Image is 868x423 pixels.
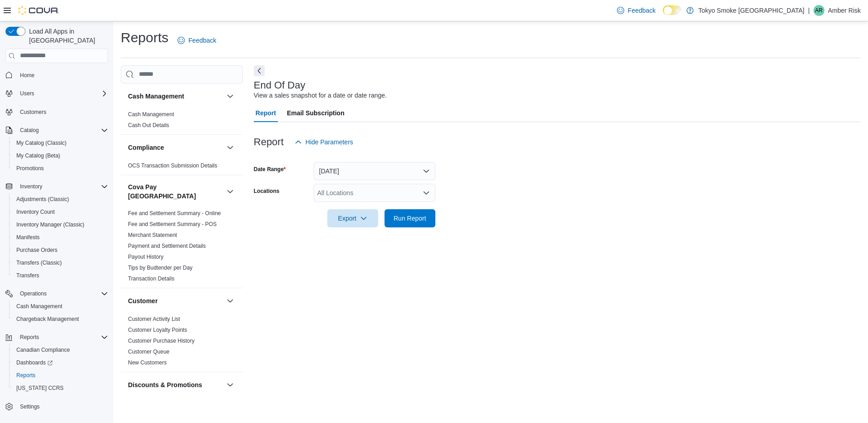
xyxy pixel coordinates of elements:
a: Discounts [128,400,152,406]
span: Dashboards [13,357,108,368]
span: Cash Management [16,303,62,310]
a: Tips by Budtender per Day [128,265,192,271]
button: Promotions [9,162,112,175]
span: Inventory Manager (Classic) [13,219,108,230]
span: Payout History [128,253,163,261]
span: Customer Queue [128,348,169,355]
a: My Catalog (Beta) [13,150,64,161]
span: My Catalog (Beta) [13,150,108,161]
span: Tips by Budtender per Day [128,264,192,271]
h3: Cash Management [128,92,184,101]
button: Export [327,209,378,227]
div: Amber Risk [814,5,824,16]
a: Fee and Settlement Summary - Online [128,210,221,216]
a: Reports [13,370,39,381]
a: Payout History [128,254,163,260]
span: Dashboards [16,359,53,366]
a: Feedback [613,1,659,20]
button: Hide Parameters [291,133,357,151]
a: Cash Management [13,301,66,312]
span: Inventory [20,183,42,190]
span: Transfers (Classic) [13,257,108,268]
span: Inventory [16,181,108,192]
span: Customers [20,108,46,116]
span: Fee and Settlement Summary - Online [128,210,221,217]
button: Run Report [385,209,435,227]
a: Payment and Settlement Details [128,243,206,249]
a: My Catalog (Classic) [13,138,70,148]
span: Chargeback Management [16,315,79,323]
span: Promotions [13,163,108,174]
a: New Customers [128,359,167,366]
button: Catalog [2,124,112,137]
a: Transfers (Classic) [13,257,65,268]
div: View a sales snapshot for a date or date range. [254,91,387,100]
span: Run Report [394,214,426,223]
button: Reports [9,369,112,382]
button: Operations [16,288,50,299]
button: Settings [2,400,112,413]
span: Transfers [13,270,108,281]
a: Inventory Count [13,207,59,217]
span: My Catalog (Classic) [13,138,108,148]
span: Customer Loyalty Points [128,326,187,334]
span: My Catalog (Classic) [16,139,67,147]
a: Transaction Details [128,275,174,282]
span: Manifests [16,234,39,241]
p: Tokyo Smoke [GEOGRAPHIC_DATA] [698,5,804,16]
p: Amber Risk [828,5,861,16]
span: Purchase Orders [16,246,58,254]
button: Customer [225,295,236,306]
span: Washington CCRS [13,383,108,393]
button: Compliance [128,143,223,152]
span: Chargeback Management [13,314,108,325]
span: Feedback [188,36,216,45]
span: Reports [16,332,108,343]
h3: Cova Pay [GEOGRAPHIC_DATA] [128,182,223,201]
button: Purchase Orders [9,244,112,256]
label: Date Range [254,166,286,173]
span: Load All Apps in [GEOGRAPHIC_DATA] [25,27,108,45]
button: Customers [2,105,112,118]
button: Cash Management [9,300,112,313]
span: Cash Management [13,301,108,312]
span: AR [815,5,823,16]
button: Manifests [9,231,112,244]
span: Export [333,209,373,227]
a: Promotions [13,163,48,174]
label: Locations [254,187,280,195]
input: Dark Mode [663,5,682,15]
span: Report [256,104,276,122]
button: Users [16,88,38,99]
button: My Catalog (Classic) [9,137,112,149]
button: Cova Pay [GEOGRAPHIC_DATA] [225,186,236,197]
a: Chargeback Management [13,314,83,325]
a: Fee and Settlement Summary - POS [128,221,217,227]
a: Customer Queue [128,349,169,355]
a: Cash Out Details [128,122,169,128]
button: Inventory [16,181,46,192]
a: Customer Loyalty Points [128,327,187,333]
button: Transfers (Classic) [9,256,112,269]
span: Operations [16,288,108,299]
span: Settings [16,401,108,412]
span: Canadian Compliance [16,346,70,354]
span: Settings [20,403,39,410]
span: Inventory Count [16,208,55,216]
span: Transaction Details [128,275,174,282]
span: Inventory Count [13,207,108,217]
h1: Reports [121,29,168,47]
button: [US_STATE] CCRS [9,382,112,394]
span: Merchant Statement [128,231,177,239]
span: Cash Management [128,111,174,118]
span: Discounts [128,399,152,407]
button: Next [254,65,265,76]
span: Purchase Orders [13,245,108,256]
a: [US_STATE] CCRS [13,383,67,393]
a: Purchase Orders [13,245,61,256]
h3: Discounts & Promotions [128,380,202,389]
a: Transfers [13,270,43,281]
span: OCS Transaction Submission Details [128,162,217,169]
a: Customers [16,107,50,118]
